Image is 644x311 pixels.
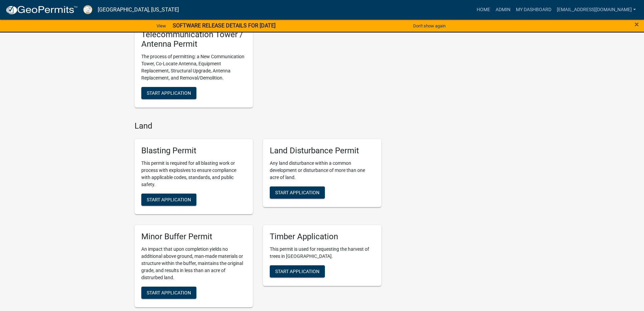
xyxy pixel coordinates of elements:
a: Home [474,3,493,16]
button: Start Application [270,265,325,277]
button: Start Application [141,287,196,299]
a: View [154,20,169,31]
span: Start Application [275,190,319,195]
h5: Blasting Permit [141,146,246,156]
h4: Land [135,121,381,131]
p: This permit is required for all blasting work or process with explosives to ensure compliance wit... [141,160,246,188]
p: Any land disturbance within a common development or disturbance of more than one acre of land. [270,160,375,181]
a: [EMAIL_ADDRESS][DOMAIN_NAME] [554,3,639,16]
button: Close [635,20,639,28]
h5: Land Disturbance Permit [270,146,375,156]
button: Don't show again [410,20,448,31]
a: [GEOGRAPHIC_DATA], [US_STATE] [98,4,179,16]
img: Putnam County, Georgia [83,5,92,14]
p: An impact that upon completion yields no additional above ground, man-made materials or structure... [141,246,246,281]
p: This permit is used for requesting the harvest of trees in [GEOGRAPHIC_DATA]. [270,246,375,260]
span: × [635,20,639,29]
h5: Minor Buffer Permit [141,232,246,242]
h5: Telecommunication Tower / Antenna Permit [141,30,246,49]
button: Start Application [141,87,196,99]
span: Start Application [147,290,191,295]
span: Start Application [147,197,191,202]
span: Start Application [275,268,319,274]
button: Start Application [270,186,325,199]
strong: SOFTWARE RELEASE DETAILS FOR [DATE] [173,22,276,29]
a: Admin [493,3,513,16]
a: My Dashboard [513,3,554,16]
span: Start Application [147,90,191,96]
p: The process of permitting: a New Communication Tower, Co-Locate Antenna, Equipment Replacement, S... [141,53,246,82]
h5: Timber Application [270,232,375,242]
button: Start Application [141,194,196,206]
